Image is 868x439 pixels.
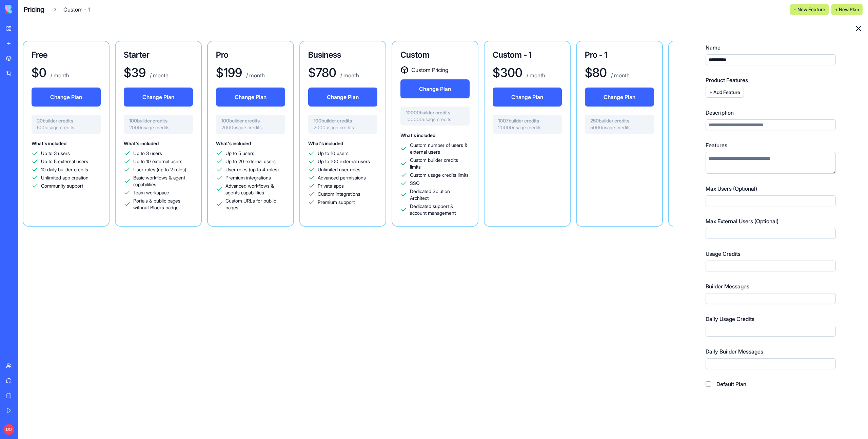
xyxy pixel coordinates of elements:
[400,79,470,98] button: Change Plan
[706,87,744,98] button: + Add Feature
[411,66,448,74] span: Custom Pricing
[308,66,336,79] h1: $ 780
[216,50,285,60] h3: Pro
[216,88,285,107] button: Change Plan
[133,197,193,211] span: Portals & public pages without Blocks badge
[314,124,372,131] span: 2000 usage credits
[406,116,464,123] span: 100000 usage credits
[53,5,90,14] div: Custom - 1
[392,41,478,227] a: CustomCustom PricingChange Plan10000builder credits100000usage creditsWhat's includedCustom numbe...
[41,166,88,173] span: 10 daily builder credits
[23,41,110,227] a: Free$0 / monthChange Plan20builder credits500usage creditsWhat's includedUp to 3 usersUp to 5 ext...
[133,166,186,173] span: User roles (up to 2 roles)
[32,88,101,107] button: Change Plan
[318,158,370,165] span: Up to 100 external users
[590,117,649,124] span: 250 builder credits
[133,150,162,157] span: Up to 3 users
[225,158,276,165] span: Up to 20 external users
[706,185,836,193] label: Max Users (Optional)
[308,50,377,60] h3: Business
[831,4,863,15] button: + New Plan
[124,88,193,107] button: Change Plan
[493,50,562,60] h3: Custom - 1
[706,315,836,323] label: Daily Usage Credits
[49,71,69,79] p: / month
[221,124,280,131] span: 2000 usage credits
[668,41,755,227] a: Pro - 2$130 / monthChange Plan500builder credits10000usage credits
[706,109,836,117] label: Description
[406,109,464,116] span: 10000 builder credits
[308,140,343,146] span: What's included
[124,50,193,60] h3: Starter
[133,174,193,188] span: Basic workflows & agent capabilities
[400,50,470,60] h3: Custom
[129,117,188,124] span: 100 builder credits
[299,41,386,227] a: Business$780 / monthChange Plan100builder credits2000usage creditsWhat's includedUp to 10 usersUp...
[221,117,280,124] span: 100 builder credits
[525,71,545,79] p: / month
[225,166,279,173] span: User roles (up to 4 roles)
[129,124,188,131] span: 2000 usage credits
[225,150,254,157] span: Up to 5 users
[3,424,14,435] span: DO
[493,66,522,79] h1: $ 300
[318,183,344,189] span: Private apps
[133,189,169,196] span: Team workspace
[318,174,366,181] span: Advanced permissions
[576,41,663,227] a: Pro - 1$80 / monthChange Plan250builder credits5000usage credits
[493,88,562,107] button: Change Plan
[484,41,571,227] a: Custom - 1$300 / monthChange Plan1007builder credits20000usage credits
[124,66,146,79] h1: $ 39
[498,117,556,124] span: 1007 builder credits
[24,5,44,14] a: Pricing
[410,172,469,178] span: Custom usage credits limits
[149,71,169,79] p: / month
[790,4,829,15] button: + New Feature
[706,217,836,225] label: Max External Users (Optional)
[32,50,101,60] h3: Free
[706,347,836,356] label: Daily Builder Messages
[410,203,470,216] span: Dedicated support & account management
[318,166,360,173] span: Unlimited user roles
[308,88,377,107] button: Change Plan
[706,282,836,290] label: Builder Messages
[706,250,836,258] label: Usage Credits
[115,41,202,227] a: Starter$39 / monthChange Plan100builder credits2000usage creditsWhat's includedUp to 3 usersUp to...
[314,117,372,124] span: 100 builder credits
[585,88,654,107] button: Change Plan
[410,142,470,155] span: Custom number of users & external users
[225,174,271,181] span: Premium integrations
[37,117,95,124] span: 20 builder credits
[590,124,649,131] span: 5000 usage credits
[41,174,88,181] span: Unlimited app creation
[339,71,359,79] p: / month
[610,71,630,79] p: / month
[41,183,83,189] span: Community support
[318,150,349,157] span: Up to 10 users
[207,41,294,227] a: Pro$199 / monthChange Plan100builder credits2000usage creditsWhat's includedUp to 5 usersUp to 20...
[216,66,242,79] h1: $ 199
[318,191,360,197] span: Custom integrations
[400,132,435,138] span: What's included
[410,157,470,170] span: Custom builder credits limits
[225,183,285,196] span: Advanced workflows & agents capabilities
[498,124,556,131] span: 20000 usage credits
[225,197,285,211] span: Custom URLs for public pages
[41,150,70,157] span: Up to 3 users
[585,50,654,60] h3: Pro - 1
[245,71,265,79] p: / month
[41,158,88,165] span: Up to 5 external users
[32,140,66,146] span: What's included
[216,140,251,146] span: What's included
[706,43,836,52] label: Name
[410,188,470,202] span: Dedicated Solution Architect
[318,199,355,206] span: Premium support
[133,158,182,165] span: Up to 10 external users
[124,140,159,146] span: What's included
[706,141,836,149] label: Features
[585,66,607,79] h1: $ 80
[706,76,836,84] label: Product Features
[37,124,95,131] span: 500 usage credits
